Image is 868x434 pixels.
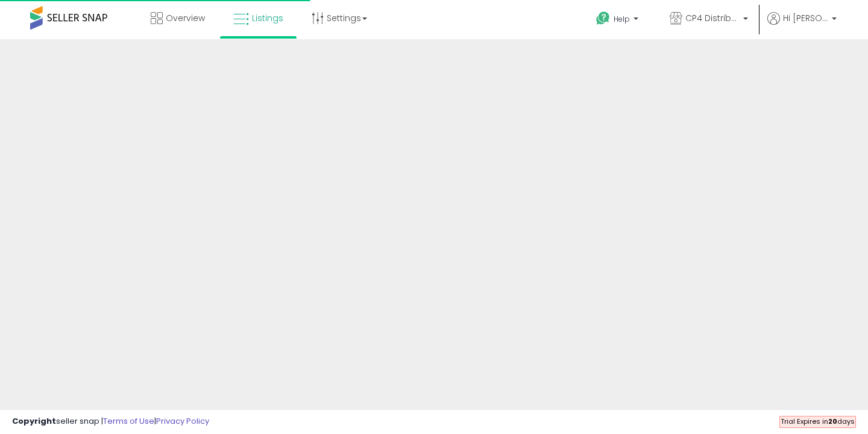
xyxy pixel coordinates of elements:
a: Help [587,2,650,39]
span: Listings [252,12,283,24]
div: seller snap | | [12,416,209,427]
b: 20 [828,417,837,426]
span: CP4 Distributors [685,12,740,24]
span: Trial Expires in days [781,417,855,426]
span: Hi [PERSON_NAME] [783,12,828,24]
span: Help [614,14,630,24]
a: Terms of Use [103,415,154,427]
span: Overview [166,12,205,24]
strong: Copyright [12,415,56,427]
i: Get Help [596,11,611,26]
a: Hi [PERSON_NAME] [767,12,837,39]
a: Privacy Policy [156,415,209,427]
